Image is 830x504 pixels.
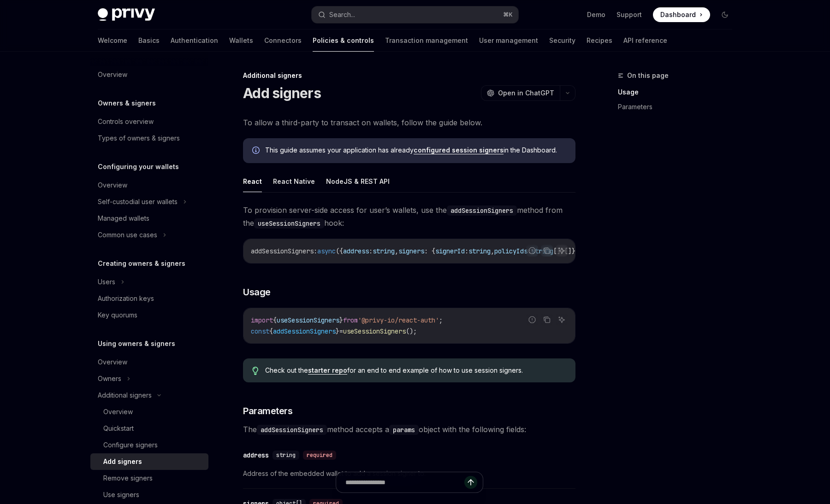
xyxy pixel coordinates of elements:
[98,276,115,287] div: Users
[358,316,439,324] span: '@privy-io/react-auth'
[439,316,443,324] span: ;
[251,247,314,255] span: addSessionSigners
[243,423,575,436] span: The method accepts a object with the following fields:
[308,366,347,375] a: starter repo
[336,327,339,335] span: }
[265,146,566,155] span: This guide assumes your application has already in the Dashboard.
[243,170,262,192] button: React
[98,133,180,144] div: Types of owners & signers
[98,69,127,80] div: Overview
[98,258,185,269] h5: Creating owners & signers
[326,170,390,192] button: NodeJS & REST API
[90,437,208,453] a: Configure signers
[498,88,554,98] span: Open in ChatGPT
[90,420,208,437] a: Quickstart
[98,229,157,240] div: Common use cases
[103,456,142,467] div: Add signers
[369,247,373,255] span: :
[556,245,568,257] button: Ask AI
[243,404,292,417] span: Parameters
[90,130,208,147] a: Types of owners & signers
[395,247,398,255] span: ,
[252,147,261,156] svg: Info
[491,247,494,255] span: ,
[98,29,127,52] a: Welcome
[468,247,491,255] span: string
[329,9,355,20] div: Search...
[103,406,133,417] div: Overview
[265,366,566,375] span: Check out the for an end to end example of how to use session signers.
[254,218,324,229] code: useSessionSigners
[98,390,152,401] div: Additional signers
[312,6,518,23] button: Search...⌘K
[90,486,208,503] a: Use signers
[339,327,343,335] span: =
[503,11,513,18] span: ⌘ K
[276,451,296,459] span: string
[343,327,406,335] span: useSessionSigners
[273,316,277,324] span: {
[541,245,553,257] button: Copy the contents from the code block
[660,10,696,19] span: Dashboard
[252,367,259,375] svg: Tip
[339,316,343,324] span: }
[617,10,642,19] a: Support
[98,98,156,109] h5: Owners & signers
[389,425,419,435] code: params
[264,29,302,52] a: Connectors
[465,247,468,255] span: :
[98,180,127,191] div: Overview
[336,247,343,255] span: ({
[243,204,575,229] span: To provision server-side access for user’s wallets, use the method from the hook:
[98,116,154,127] div: Controls overview
[90,66,208,83] a: Overview
[526,314,538,326] button: Report incorrect code
[243,116,575,129] span: To allow a third-party to transact on wallets, follow the guide below.
[98,8,155,21] img: dark logo
[90,404,208,420] a: Overview
[229,29,253,52] a: Wallets
[103,440,158,451] div: Configure signers
[90,177,208,193] a: Overview
[303,451,336,460] div: required
[447,205,517,216] code: addSessionSigners
[257,425,327,435] code: addSessionSigners
[343,247,369,255] span: address
[243,71,575,80] div: Additional signers
[623,29,667,52] a: API reference
[317,247,336,255] span: async
[481,85,560,101] button: Open in ChatGPT
[98,373,121,384] div: Owners
[587,10,605,19] a: Demo
[138,29,160,52] a: Basics
[627,70,669,81] span: On this page
[653,7,710,22] a: Dashboard
[273,170,315,192] button: React Native
[618,85,740,100] a: Usage
[103,423,134,434] div: Quickstart
[171,29,218,52] a: Authentication
[90,113,208,130] a: Controls overview
[269,327,273,335] span: {
[343,316,358,324] span: from
[314,247,317,255] span: :
[541,314,553,326] button: Copy the contents from the code block
[98,310,137,321] div: Key quorums
[98,161,179,172] h5: Configuring your wallets
[243,468,575,479] span: Address of the embedded wallet to add a session signer to.
[479,29,538,52] a: User management
[98,196,178,207] div: Self-custodial user wallets
[717,7,732,22] button: Toggle dark mode
[494,247,528,255] span: policyIds
[90,210,208,227] a: Managed wallets
[556,314,568,326] button: Ask AI
[414,146,504,154] a: configured session signers
[98,213,149,224] div: Managed wallets
[251,316,273,324] span: import
[243,286,271,299] span: Usage
[464,476,477,489] button: Send message
[553,247,579,255] span: []}[]})
[273,327,336,335] span: addSessionSigners
[98,338,175,349] h5: Using owners & signers
[424,247,435,255] span: : {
